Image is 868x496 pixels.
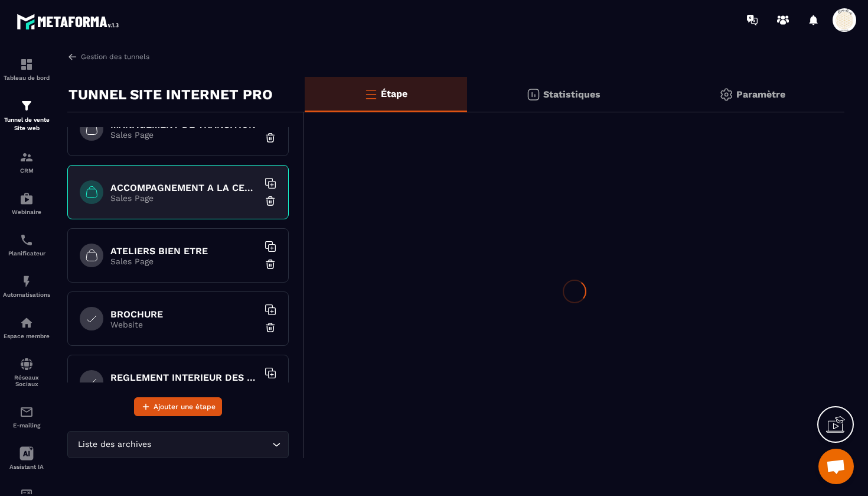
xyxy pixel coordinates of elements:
p: Planificateur [3,250,50,257]
h6: REGLEMENT INTERIEUR DES FORMATIONS [110,372,258,383]
img: formation [19,99,34,113]
a: formationformationTunnel de vente Site web [3,90,50,141]
img: automations [19,274,34,288]
p: Paramètre [736,89,785,100]
p: Tunnel de vente Site web [3,116,50,132]
p: Étape [381,88,407,99]
a: Gestion des tunnels [67,51,149,62]
img: arrow [67,51,78,62]
div: Search for option [67,431,289,458]
img: automations [19,316,34,330]
a: formationformationCRM [3,141,50,183]
button: Ajouter une étape [134,397,222,416]
a: Assistant IA [3,437,50,479]
a: formationformationTableau de bord [3,48,50,90]
img: trash [265,132,276,144]
img: logo [17,11,123,33]
img: formation [19,57,34,72]
p: CRM [3,167,50,174]
p: Sales Page [110,130,258,140]
a: emailemailE-mailing [3,396,50,437]
img: setting-gr.5f69749f.svg [719,87,733,102]
p: Espace membre [3,333,50,339]
p: Réseaux Sociaux [3,374,50,387]
input: Search for option [154,438,269,451]
a: automationsautomationsEspace membre [3,307,50,348]
div: Ouvrir le chat [818,449,854,484]
img: email [19,405,34,419]
img: scheduler [19,233,34,247]
p: Assistant IA [3,463,50,470]
p: Sales Page [110,257,258,266]
img: trash [265,322,276,333]
a: social-networksocial-networkRéseaux Sociaux [3,348,50,396]
span: Liste des archives [75,438,154,451]
a: automationsautomationsWebinaire [3,183,50,224]
img: trash [265,258,276,270]
h6: ATELIERS BIEN ETRE [110,245,258,257]
span: Ajouter une étape [154,401,216,413]
img: automations [19,192,34,206]
img: bars-o.4a397970.svg [364,87,378,101]
a: schedulerschedulerPlanificateur [3,224,50,265]
p: Automatisations [3,291,50,298]
p: Sales Page [110,193,258,203]
p: Statistiques [543,89,601,100]
p: Webinaire [3,209,50,215]
img: formation [19,150,34,164]
h6: BROCHURE [110,309,258,320]
img: social-network [19,357,34,371]
img: stats.20deebd0.svg [526,87,540,102]
p: Website [110,320,258,329]
p: Tableau de bord [3,74,50,81]
h6: ACCOMPAGNEMENT A LA CERTIFICATION HAS [110,182,258,193]
img: trash [265,195,276,207]
p: TUNNEL SITE INTERNET PRO [68,83,273,106]
p: E-mailing [3,422,50,429]
a: automationsautomationsAutomatisations [3,265,50,307]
